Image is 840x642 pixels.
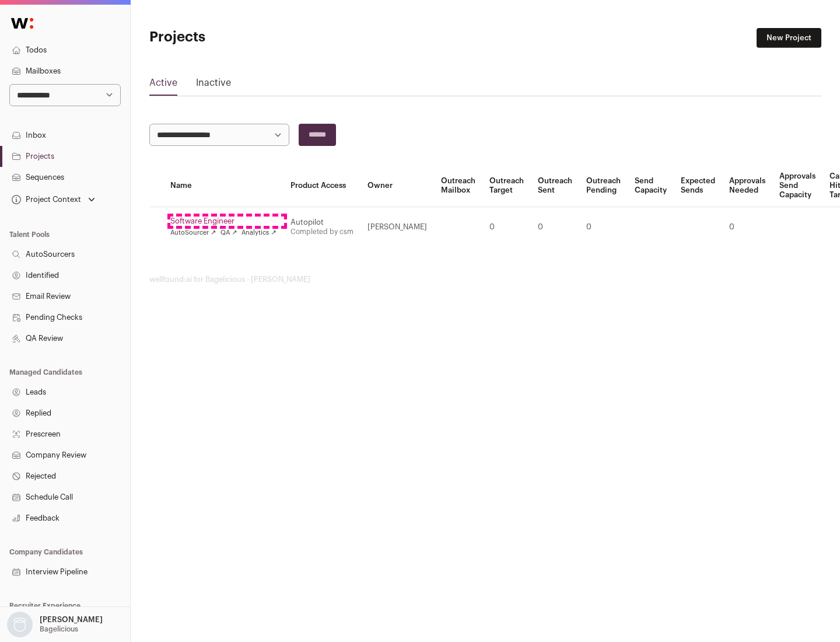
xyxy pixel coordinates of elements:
[163,165,283,207] th: Name
[722,207,772,247] td: 0
[290,228,353,235] a: Completed by csm
[242,228,276,238] a: Analytics ↗
[283,165,360,207] th: Product Access
[170,217,276,226] a: Software Engineer
[722,165,772,207] th: Approvals Needed
[579,165,628,207] th: Outreach Pending
[7,612,33,637] img: nopic.png
[531,207,579,247] td: 0
[149,76,177,95] a: Active
[149,28,373,47] h1: Projects
[674,165,722,207] th: Expected Sends
[5,612,105,637] button: Open dropdown
[360,165,434,207] th: Owner
[149,275,821,284] footer: wellfound:ai for Bagelicious - [PERSON_NAME]
[170,228,216,238] a: AutoSourcer ↗
[9,191,97,208] button: Open dropdown
[290,218,353,227] div: Autopilot
[196,76,231,95] a: Inactive
[40,615,103,624] p: [PERSON_NAME]
[220,228,237,238] a: QA ↗
[360,207,434,247] td: [PERSON_NAME]
[40,624,78,634] p: Bagelicious
[9,195,81,204] div: Project Context
[434,165,482,207] th: Outreach Mailbox
[5,12,40,35] img: Wellfound
[579,207,628,247] td: 0
[531,165,579,207] th: Outreach Sent
[757,28,821,48] a: New Project
[628,165,674,207] th: Send Capacity
[772,165,822,207] th: Approvals Send Capacity
[482,207,531,247] td: 0
[482,165,531,207] th: Outreach Target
